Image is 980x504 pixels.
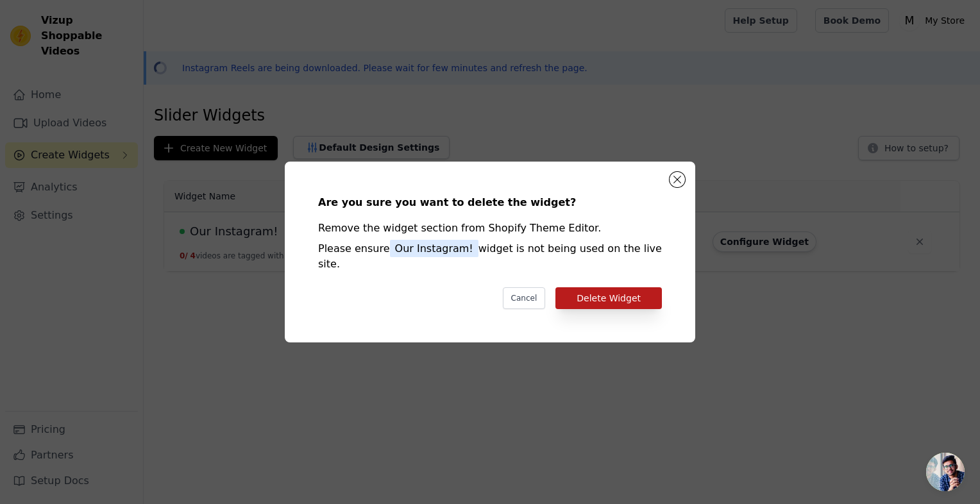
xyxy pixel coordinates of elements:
div: Are you sure you want to delete the widget? [318,195,662,210]
button: Close modal [670,172,685,187]
div: Remove the widget section from Shopify Theme Editor. [318,221,662,236]
span: Our Instagram! [390,240,478,257]
a: Open chat [926,453,965,491]
div: Please ensure widget is not being used on the live site. [318,241,662,272]
button: Cancel [503,287,546,309]
button: Delete Widget [555,287,662,309]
